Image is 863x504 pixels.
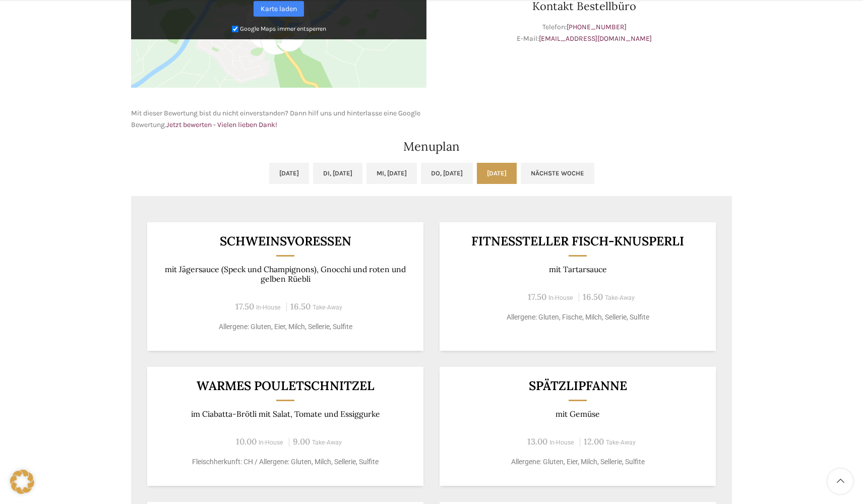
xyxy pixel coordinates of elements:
[477,163,517,184] a: [DATE]
[437,1,732,12] h3: Kontakt Bestellbüro
[584,436,604,447] span: 12.00
[452,380,704,392] h3: Spätzlipfanne
[437,22,732,44] p: Telefon: E-Mail:
[160,380,411,392] h3: Warmes Pouletschnitzel
[240,25,326,32] small: Google Maps immer entsperren
[254,1,304,17] a: Karte laden
[313,163,362,184] a: Di, [DATE]
[259,439,283,446] span: In-House
[160,409,411,419] p: im Ciabatta-Brötli mit Salat, Tomate und Essiggurke
[160,322,411,332] p: Allergene: Gluten, Eier, Milch, Sellerie, Sulfite
[256,304,281,311] span: In-House
[606,439,636,446] span: Take-Away
[312,439,342,446] span: Take-Away
[605,294,635,301] span: Take-Away
[452,312,704,323] p: Allergene: Gluten, Fische, Milch, Sellerie, Sulfite
[166,120,277,129] a: Jetzt bewerten - Vielen lieben Dank!
[131,141,732,153] h2: Menuplan
[528,291,546,302] span: 17.50
[521,163,594,184] a: Nächste Woche
[527,436,547,447] span: 13.00
[160,235,411,247] h3: Schweinsvoressen
[269,163,309,184] a: [DATE]
[583,291,603,302] span: 16.50
[290,301,311,312] span: 16.50
[539,34,652,43] a: [EMAIL_ADDRESS][DOMAIN_NAME]
[452,235,704,247] h3: Fitnessteller Fisch-Knusperli
[235,301,254,312] span: 17.50
[236,436,257,447] span: 10.00
[313,304,342,311] span: Take-Away
[366,163,417,184] a: Mi, [DATE]
[567,23,627,31] a: [PHONE_NUMBER]
[293,436,310,447] span: 9.00
[232,26,238,32] input: Google Maps immer entsperren
[131,108,426,131] p: Mit dieser Bewertung bist du nicht einverstanden? Dann hilf uns und hinterlasse eine Google Bewer...
[452,409,704,419] p: mit Gemüse
[452,265,704,274] p: mit Tartarsauce
[828,469,853,494] a: Scroll to top button
[549,439,574,446] span: In-House
[548,294,573,301] span: In-House
[160,457,411,467] p: Fleischherkunft: CH / Allergene: Gluten, Milch, Sellerie, Sulfite
[421,163,473,184] a: Do, [DATE]
[452,457,704,467] p: Allergene: Gluten, Eier, Milch, Sellerie, Sulfite
[160,265,411,284] p: mit Jägersauce (Speck und Champignons), Gnocchi und roten und gelben Rüebli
